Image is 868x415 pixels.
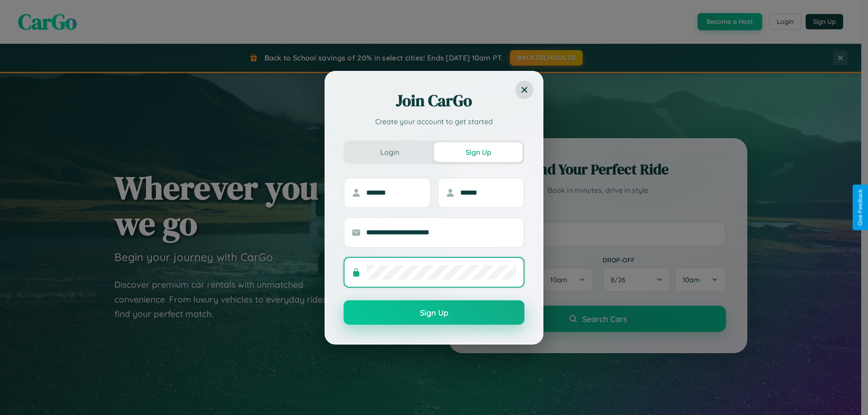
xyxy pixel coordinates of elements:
[344,300,524,325] button: Sign Up
[857,189,863,226] div: Give Feedback
[434,142,523,162] button: Sign Up
[344,90,524,112] h2: Join CarGo
[344,116,524,127] p: Create your account to get started
[345,142,434,162] button: Login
